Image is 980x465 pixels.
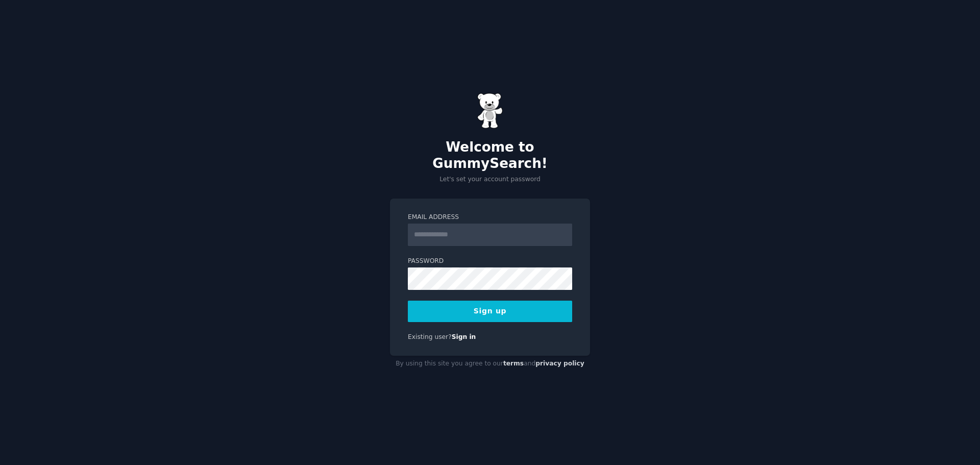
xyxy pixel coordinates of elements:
[503,360,524,367] a: terms
[390,356,590,372] div: By using this site you agree to our and
[390,139,590,172] h2: Welcome to GummySearch!
[390,175,590,184] p: Let's set your account password
[408,213,572,222] label: Email Address
[408,333,452,340] span: Existing user?
[408,301,572,322] button: Sign up
[452,333,476,340] a: Sign in
[408,257,572,266] label: Password
[535,360,584,367] a: privacy policy
[477,93,503,129] img: Gummy Bear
